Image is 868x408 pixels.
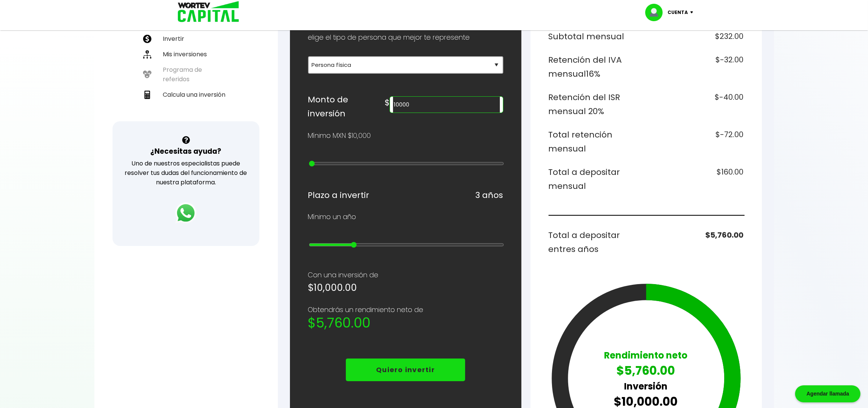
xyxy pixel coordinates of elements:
[143,35,151,43] img: invertir-icon.b3b967d7.svg
[308,281,503,295] h5: $10,000.00
[140,11,232,121] ul: Capital
[308,315,503,331] h2: $5,760.00
[604,380,688,393] p: Inversión
[604,349,688,362] p: Rendimiento neto
[308,20,503,43] p: Para obtener el calculo personalizado de tus rendimientos, elige el tipo de persona que mejor te ...
[308,93,385,121] h6: Monto de inversión
[549,53,643,81] h6: Retención del IVA mensual 16%
[150,146,221,157] h3: ¿Necesitas ayuda?
[549,29,643,44] h6: Subtotal mensual
[308,211,356,223] p: Mínimo un año
[649,128,744,156] h6: $-72.00
[549,90,643,119] h6: Retención del ISR mensual 20%
[140,87,232,102] a: Calcula una inversión
[649,29,744,44] h6: $232.00
[604,362,688,380] p: $5,760.00
[688,11,698,14] img: icon-down
[649,53,744,81] h6: $-32.00
[308,130,371,141] p: Mínimo MXN $10,000
[649,90,744,119] h6: $-40.00
[549,228,643,257] h6: Total a depositar en tres años
[649,165,744,193] h6: $160.00
[140,31,232,46] a: Invertir
[140,46,232,62] a: Mis inversiones
[122,159,250,187] p: Uno de nuestros especialistas puede resolver tus dudas del funcionamiento de nuestra plataforma.
[346,359,465,381] button: Quiero invertir
[308,269,503,281] p: Con una inversión de
[308,304,503,315] p: Obtendrás un rendimiento neto de
[376,364,435,376] p: Quiero invertir
[175,202,196,224] img: logos_whatsapp-icon.242b2217.svg
[308,188,370,202] h6: Plazo a invertir
[143,50,151,59] img: inversiones-icon.6695dc30.svg
[549,165,643,193] h6: Total a depositar mensual
[645,4,668,21] img: profile-image
[795,385,860,402] div: Agendar llamada
[385,96,390,110] h6: $
[143,91,151,99] img: calculadora-icon.17d418c4.svg
[549,128,643,156] h6: Total retención mensual
[649,228,744,257] h6: $5,760.00
[476,188,503,202] h6: 3 años
[668,7,688,18] p: Cuenta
